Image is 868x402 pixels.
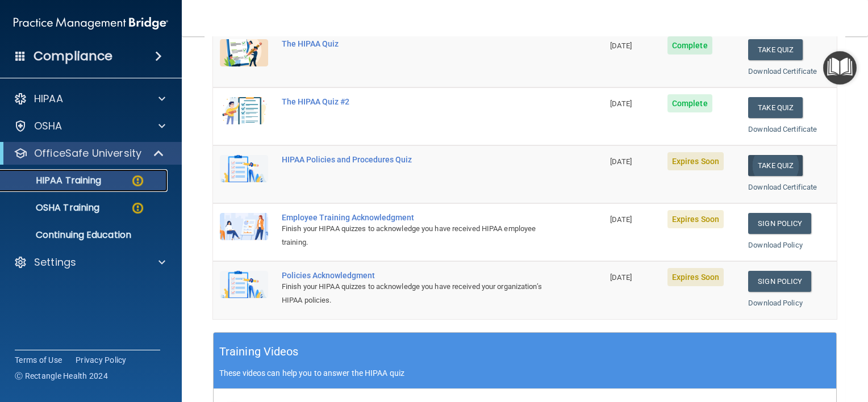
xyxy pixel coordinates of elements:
[748,97,803,118] button: Take Quiz
[672,340,854,385] iframe: Drift Widget Chat Controller
[667,268,724,286] span: Expires Soon
[748,125,817,133] a: Download Certificate
[748,213,811,234] a: Sign Policy
[748,271,811,292] a: Sign Policy
[7,202,99,213] p: OSHA Training
[667,36,712,55] span: Complete
[667,94,712,112] span: Complete
[34,119,62,133] p: OSHA
[610,273,632,282] span: [DATE]
[219,368,831,378] p: These videos can help you to answer the HIPAA quiz
[131,201,145,215] img: warning-circle.0cc9ac19.png
[34,256,76,269] p: Settings
[667,210,724,228] span: Expires Soon
[748,183,817,191] a: Download Certificate
[131,174,145,188] img: warning-circle.0cc9ac19.png
[282,222,546,249] div: Finish your HIPAA quizzes to acknowledge you have received HIPAA employee training.
[610,215,632,224] span: [DATE]
[610,41,632,50] span: [DATE]
[667,152,724,170] span: Expires Soon
[748,67,817,76] a: Download Certificate
[282,280,546,307] div: Finish your HIPAA quizzes to acknowledge you have received your organization’s HIPAA policies.
[14,146,165,160] a: OfficeSafe University
[748,241,803,249] a: Download Policy
[15,354,62,366] a: Terms of Use
[14,256,165,269] a: Settings
[14,92,165,106] a: HIPAA
[34,146,141,160] p: OfficeSafe University
[14,119,165,133] a: OSHA
[748,39,803,60] button: Take Quiz
[76,354,127,366] a: Privacy Policy
[7,229,162,241] p: Continuing Education
[748,299,803,307] a: Download Policy
[610,157,632,166] span: [DATE]
[282,39,546,48] div: The HIPAA Quiz
[282,213,546,222] div: Employee Training Acknowledgment
[219,342,299,362] h5: Training Videos
[34,92,63,106] p: HIPAA
[15,370,108,382] span: Ⓒ Rectangle Health 2024
[610,99,632,108] span: [DATE]
[282,271,546,280] div: Policies Acknowledgment
[748,155,803,176] button: Take Quiz
[282,97,546,106] div: The HIPAA Quiz #2
[14,12,168,35] img: PMB logo
[282,155,546,164] div: HIPAA Policies and Procedures Quiz
[7,175,101,186] p: HIPAA Training
[34,48,112,64] h4: Compliance
[823,51,857,85] button: Open Resource Center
